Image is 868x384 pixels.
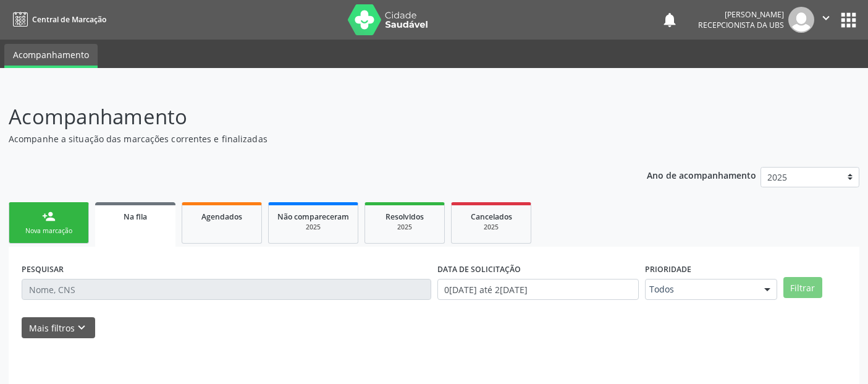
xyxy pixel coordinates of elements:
[814,7,838,33] button: 
[18,226,80,236] div: Nova marcação
[437,260,521,279] label: DATA DE SOLICITAÇÃO
[22,279,431,300] input: Nome, CNS
[471,211,512,222] span: Cancelados
[277,223,349,232] div: 2025
[698,9,784,20] div: [PERSON_NAME]
[645,260,691,279] label: Prioridade
[201,211,242,222] span: Agendados
[460,223,522,232] div: 2025
[819,11,833,25] i: 
[386,211,424,222] span: Resolvidos
[4,44,98,68] a: Acompanhamento
[75,321,88,335] i: keyboard_arrow_down
[649,283,752,296] span: Todos
[661,11,678,28] button: notifications
[124,211,147,222] span: Na fila
[374,223,436,232] div: 2025
[42,210,56,223] div: person_add
[32,14,106,25] span: Central de Marcação
[647,167,756,182] p: Ano de acompanhamento
[9,132,604,145] p: Acompanhe a situação das marcações correntes e finalizadas
[838,9,859,31] button: apps
[22,260,64,279] label: PESQUISAR
[788,7,814,33] img: img
[277,211,349,222] span: Não compareceram
[9,9,106,30] a: Central de Marcação
[22,317,95,339] button: Mais filtroskeyboard_arrow_down
[437,279,639,300] input: Selecione um intervalo
[783,277,822,298] button: Filtrar
[698,20,784,30] span: Recepcionista da UBS
[9,101,604,132] p: Acompanhamento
